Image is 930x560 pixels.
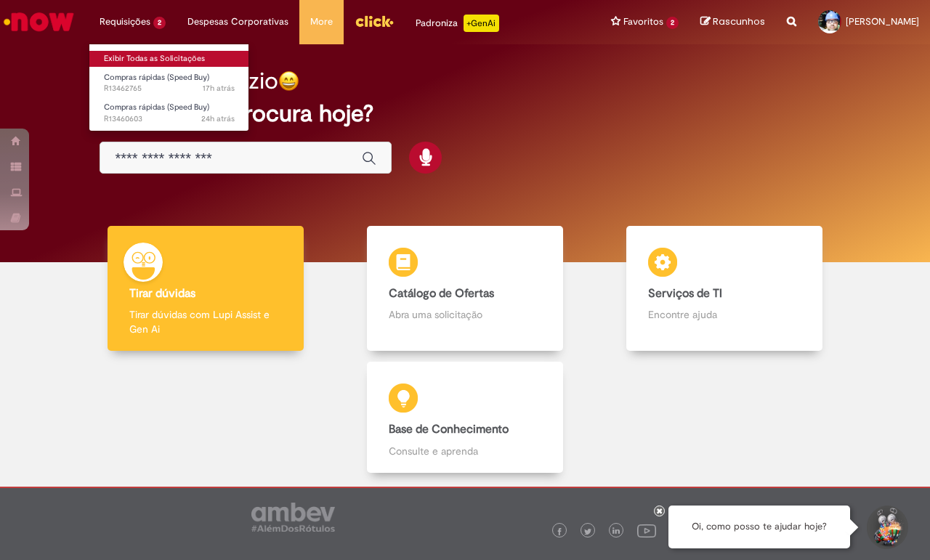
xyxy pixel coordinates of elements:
span: 2 [666,17,679,29]
img: logo_footer_twitter.png [584,528,591,535]
span: R13462765 [104,83,235,94]
img: logo_footer_youtube.png [637,521,656,540]
a: Tirar dúvidas Tirar dúvidas com Lupi Assist e Gen Ai [76,226,336,352]
time: 29/08/2025 14:44:48 [203,83,235,94]
b: Tirar dúvidas [129,286,195,301]
img: ServiceNow [1,7,76,36]
span: Despesas Corporativas [187,15,288,29]
p: Consulte e aprenda [389,444,541,458]
a: Base de Conhecimento Consulte e aprenda [76,362,854,473]
img: logo_footer_facebook.png [556,528,563,535]
a: Aberto R13462765 : Compras rápidas (Speed Buy) [89,70,249,97]
span: 17h atrás [203,83,235,94]
p: Tirar dúvidas com Lupi Assist e Gen Ai [129,307,282,336]
b: Base de Conhecimento [389,422,509,437]
p: Encontre ajuda [648,307,801,322]
a: Aberto R13460603 : Compras rápidas (Speed Buy) [89,100,249,126]
a: Exibir Todas as Solicitações [89,51,249,67]
button: Iniciar Conversa de Suporte [865,506,908,549]
div: Oi, como posso te ajudar hoje? [668,506,850,548]
p: +GenAi [464,15,499,32]
h2: O que você procura hoje? [100,101,830,126]
img: happy-face.png [278,70,299,92]
img: logo_footer_ambev_rotulo_gray.png [251,503,335,532]
time: 29/08/2025 07:46:05 [201,113,235,124]
span: More [310,15,333,29]
img: click_logo_yellow_360x200.png [355,10,394,32]
a: Rascunhos [700,15,765,29]
span: R13460603 [104,113,235,125]
span: Favoritos [623,15,663,29]
img: logo_footer_linkedin.png [612,527,620,536]
div: Padroniza [416,15,499,32]
span: [PERSON_NAME] [846,15,919,28]
span: Compras rápidas (Speed Buy) [104,102,209,113]
span: Rascunhos [713,15,765,28]
b: Catálogo de Ofertas [389,286,494,301]
a: Serviços de TI Encontre ajuda [594,226,854,352]
ul: Requisições [89,44,249,131]
span: Requisições [100,15,150,29]
span: 24h atrás [201,113,235,124]
span: 2 [153,17,166,29]
p: Abra uma solicitação [389,307,541,322]
a: Catálogo de Ofertas Abra uma solicitação [336,226,595,352]
b: Serviços de TI [648,286,722,301]
span: Compras rápidas (Speed Buy) [104,72,209,83]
